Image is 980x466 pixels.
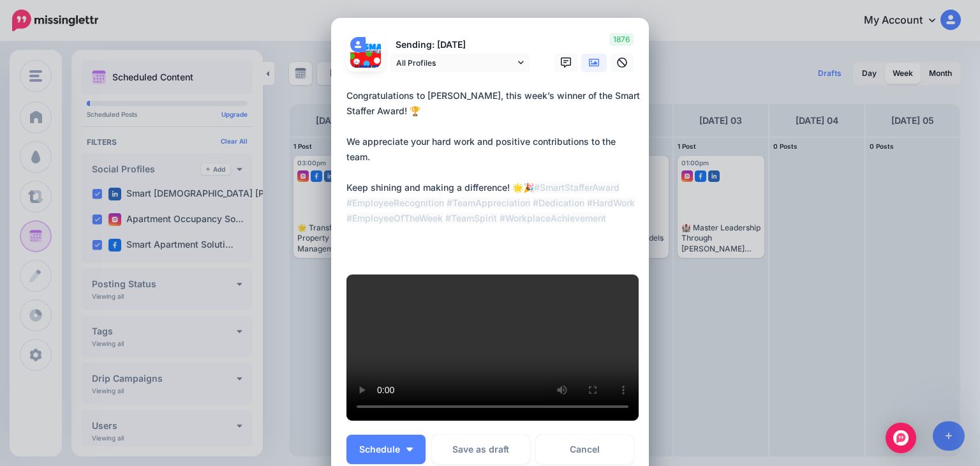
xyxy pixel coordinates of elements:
p: Sending: [DATE] [390,38,530,52]
div: Congratulations to [PERSON_NAME], this week’s winner of the Smart Staffer Award! 🏆 We appreciate ... [346,88,640,241]
img: arrow-down-white.png [406,447,413,451]
a: All Profiles [390,54,530,72]
span: Schedule [359,445,400,454]
img: 162108471_929565637859961_2209139901119392515_n-bsa130695.jpg [350,52,381,83]
button: Schedule [346,435,426,464]
button: Save as draft [432,435,530,464]
a: Cancel [536,435,634,464]
img: 273388243_356788743117728_5079064472810488750_n-bsa130694.png [366,37,381,52]
span: 1876 [609,33,634,46]
span: All Profiles [396,56,515,70]
img: user_default_image.png [350,37,366,52]
div: Open Intercom Messenger [886,423,916,453]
